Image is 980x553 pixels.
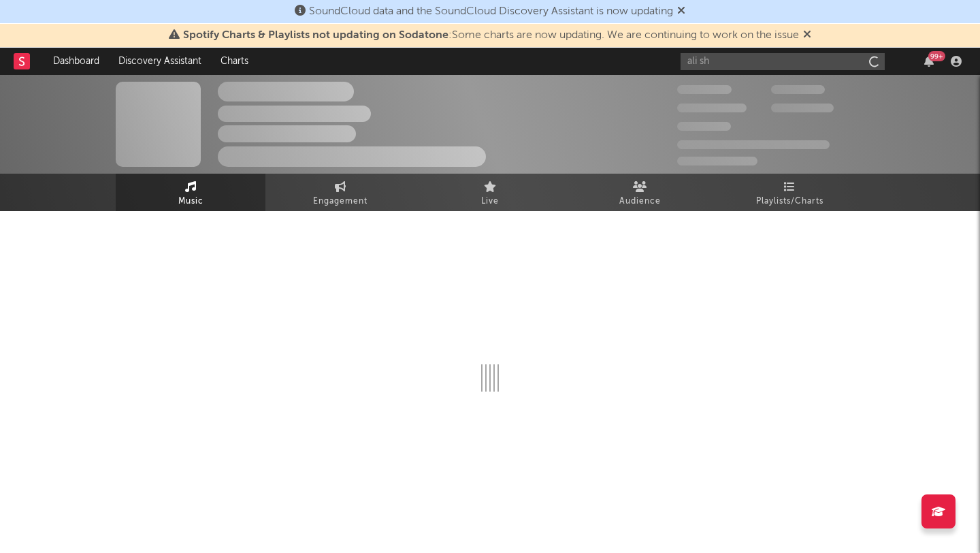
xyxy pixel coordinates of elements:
span: 50,000,000 Monthly Listeners [677,140,830,149]
a: Charts [211,48,258,75]
a: Engagement [265,174,415,211]
span: Playlists/Charts [756,193,823,210]
span: Jump Score: 85.0 [677,157,757,165]
a: Audience [565,174,715,211]
span: : Some charts are now updating. We are continuing to work on the issue [183,30,799,41]
input: Search for artists [681,53,885,70]
button: 99+ [924,56,934,67]
a: Live [415,174,565,211]
span: 1,000,000 [771,104,834,112]
span: SoundCloud data and the SoundCloud Discovery Assistant is now updating [309,6,673,17]
span: Spotify Charts & Playlists not updating on Sodatone [183,30,448,41]
span: 300,000 [677,85,732,94]
a: Playlists/Charts [715,174,864,211]
span: Engagement [313,193,367,210]
span: 50,000,000 [677,104,747,112]
a: Music [116,174,265,211]
span: Audience [619,193,661,210]
span: Dismiss [677,6,685,17]
span: 100,000 [771,85,825,94]
a: Dashboard [44,48,109,75]
div: 99 + [928,51,945,61]
span: Music [178,193,203,210]
span: Dismiss [803,30,811,41]
a: Discovery Assistant [109,48,211,75]
span: Live [481,193,499,210]
span: 100,000 [677,122,731,131]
